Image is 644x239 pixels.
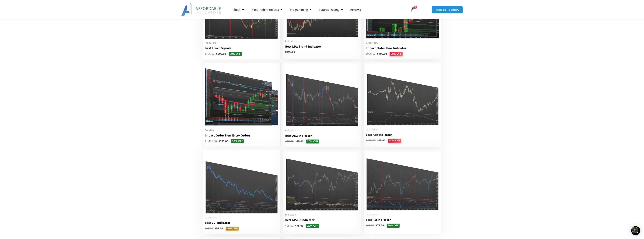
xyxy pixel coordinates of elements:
img: Best ADX Indicator [285,64,359,127]
span: $ [216,52,218,55]
span: $ [205,52,206,55]
span: $ [366,139,367,142]
span: 0 [414,6,417,9]
a: Best RSI Indicator [366,218,439,224]
a: About [229,5,248,14]
bdi: 95.00 [366,224,374,227]
span: $ [376,224,377,227]
bdi: 995.00 [366,52,375,55]
span: Order Flow [366,41,439,44]
span: Indicators [285,40,359,43]
span: $ [377,139,379,142]
a: NinjaTrader Products [248,5,286,14]
a: Best CCI Indicator [205,221,278,227]
bdi: 95.00 [377,139,385,142]
bdi: 55.00 [215,227,223,230]
span: Indicators [205,216,278,219]
h2: First Touch Signals [205,46,278,50]
span: Indicators [366,213,439,216]
span: $ [366,224,367,227]
h2: Best CCI Indicator [205,221,278,225]
h2: Impact Order Flow Entry Orders [205,134,278,137]
span: $ [366,52,367,55]
a: Best ADX Indicator [285,134,359,140]
img: Best RSI Indicator [366,152,439,211]
a: Futures Trading [315,5,347,14]
bdi: 95.00 [205,227,213,230]
bdi: 75.00 [376,224,384,227]
a: Reviews [347,5,365,14]
span: Bundles [205,129,278,132]
bdi: 995.00 [218,140,228,143]
bdi: 75.00 [295,140,303,143]
h2: Best RSI Indicator [366,218,439,222]
a: Programming [286,5,315,14]
img: Impact Order Flow Entry Orders [205,64,278,126]
span: $ [205,227,206,230]
h2: Best MAs Trend Indicator [285,45,359,49]
span: Indicators [205,41,278,44]
bdi: 195.00 [366,139,375,142]
span: $ [285,50,287,54]
bdi: 195.00 [285,50,295,54]
a: First Touch Signals [205,46,278,52]
a: Best MACD Indicator [285,218,359,224]
a: 0 [405,4,422,15]
h2: Best ADX Indicator [285,134,359,138]
span: MEMBERS AREA [435,8,459,11]
span: 50% OFF [388,139,401,143]
span: 50% OFF [389,52,403,56]
a: Best ATR Indicator [366,133,439,139]
a: Best MAs Trend Indicator [285,45,359,50]
span: $ [205,140,206,143]
a: Impact Order Flow Entry Orders [205,134,278,139]
bdi: 95.00 [285,224,294,227]
span: $ [215,227,216,230]
bdi: 395.00 [216,52,226,55]
a: Impact Order Flow Indicator [366,46,439,52]
img: Best ATR Indicator [366,64,439,126]
span: $ [377,52,379,55]
span: $ [285,140,287,143]
a: MEMBERS AREA [432,6,463,14]
span: $ [285,224,287,227]
span: 20% OFF [306,224,319,228]
img: Best CCI Indicator [205,152,278,214]
bdi: 95.00 [285,140,294,143]
nav: Menu [229,5,406,14]
span: $ [295,140,297,143]
h2: Impact Order Flow Indicator [366,46,439,50]
span: Indicators [285,129,359,132]
bdi: 495.00 [377,52,387,55]
span: 20% OFF [306,140,319,144]
span: $ [295,224,297,227]
h2: Best ATR Indicator [366,133,439,137]
span: Indicators [366,128,439,131]
bdi: 1,495.00 [205,140,217,143]
span: $ [218,140,220,143]
span: 20% OFF [229,52,242,56]
img: LogoAI | Affordable Indicators – NinjaTrader [181,3,221,16]
span: 40% OFF [226,227,239,231]
span: 30% OFF [231,139,244,143]
bdi: 75.00 [295,224,303,227]
h2: Best MACD Indicator [285,218,359,222]
span: Indicators [285,213,359,216]
img: Best MACD Indicator [285,152,359,211]
bdi: 495.00 [205,52,215,55]
div: Open Intercom Messenger [631,226,640,235]
span: 20% OFF [387,224,400,228]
